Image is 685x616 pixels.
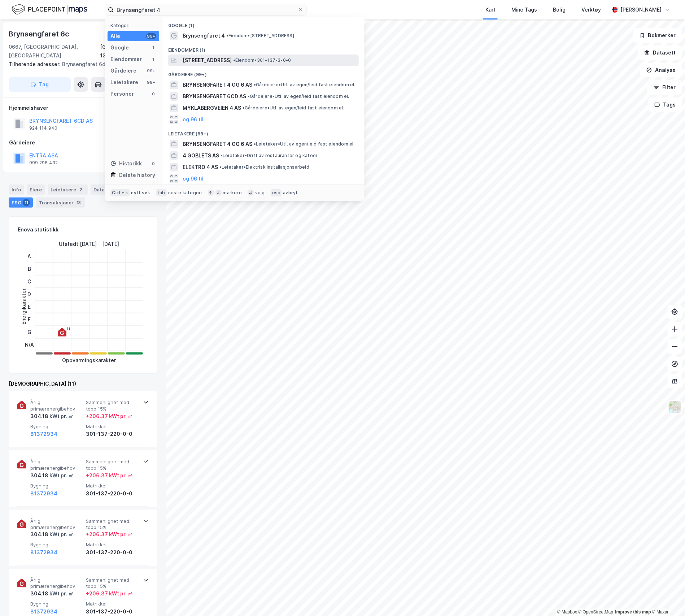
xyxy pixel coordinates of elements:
span: Tilhørende adresser: [9,61,62,67]
div: 1 [150,56,156,62]
div: tab [156,189,167,196]
span: BRYNSENGFARET 4 OG 6 AS [183,140,252,148]
span: • [219,164,222,170]
button: 81372934 [30,548,57,557]
div: Delete history [119,171,155,179]
span: Gårdeiere • Utl. av egen/leid fast eiendom el. [248,94,349,99]
span: MYKLABERGVEIEN 4 AS [183,104,241,112]
div: Ctrl + k [110,189,130,196]
div: velg [255,190,265,196]
button: Filter [647,80,682,95]
div: avbryt [283,190,298,196]
div: Transaksjoner [36,198,85,208]
button: Bokmerker [633,28,682,43]
span: Matrikkel [86,424,139,430]
span: Årlig primærenergibehov [30,459,83,471]
span: Sammenlignet med topp 15% [86,459,139,471]
img: logo.f888ab2527a4732fd821a326f86c7f29.svg [12,3,87,16]
div: Leietakere [48,185,88,195]
span: • [226,33,228,38]
div: [DEMOGRAPHIC_DATA] (11) [9,379,157,388]
span: Sammenlignet med topp 15% [86,399,139,412]
div: esc [271,189,282,196]
span: Bygning [30,601,83,607]
span: Matrikkel [86,483,139,489]
span: Bygning [30,424,83,430]
a: Mapbox [557,610,577,615]
a: Improve this map [615,610,651,615]
div: + 206.37 kWt pr. ㎡ [86,590,133,598]
div: Gårdeiere (99+) [162,66,365,79]
span: Matrikkel [86,542,139,548]
div: neste kategori [168,190,202,196]
a: OpenStreetMap [579,610,614,615]
span: Årlig primærenergibehov [30,518,83,531]
span: • [221,153,223,158]
div: Bolig [553,5,566,14]
div: Info [9,185,24,195]
span: • [233,57,235,63]
button: Datasett [638,45,682,60]
div: [PERSON_NAME] [621,5,662,14]
span: Eiendom • 301-137-3-0-0 [233,57,291,63]
span: Gårdeiere • Utl. av egen/leid fast eiendom el. [243,105,344,111]
span: [STREET_ADDRESS] [183,56,232,65]
div: Kategori [110,23,159,28]
button: Tags [649,97,682,112]
div: kWt pr. ㎡ [48,412,73,421]
div: Leietakere (99+) [162,125,365,138]
div: kWt pr. ㎡ [48,530,73,539]
div: Verktøy [582,5,601,14]
span: 4 GOBLETS AS [183,151,219,160]
div: F [25,313,34,326]
div: 13 [75,199,82,206]
div: Energikarakter [19,289,28,325]
button: 81372934 [30,489,57,498]
div: 11 [23,199,30,206]
div: 1 [150,45,156,51]
div: 0667, [GEOGRAPHIC_DATA], [GEOGRAPHIC_DATA] [9,43,100,60]
div: Kart [485,5,496,14]
span: • [248,94,250,99]
div: Alle [110,32,120,40]
div: 301-137-220-0-0 [86,430,139,438]
span: Leietaker • Drift av restauranter og kafeer [221,153,318,159]
div: 304.18 [30,530,73,539]
div: C [25,275,34,288]
span: Årlig primærenergibehov [30,577,83,590]
div: Brynsengfaret 6d [9,60,152,69]
input: Søk på adresse, matrikkel, gårdeiere, leietakere eller personer [114,4,298,15]
div: G [25,326,34,338]
div: + 206.37 kWt pr. ㎡ [86,412,133,421]
div: Oppvarmingskarakter [62,356,116,365]
div: Gårdeiere [110,66,136,75]
div: A [25,250,34,263]
span: ELEKTRO 4 AS [183,163,218,172]
span: Brynsengfaret 4 [183,31,225,40]
div: kWt pr. ㎡ [48,590,73,598]
span: BRYNSENGFARET 4 OG 6 AS [183,81,252,89]
div: nytt søk [131,190,150,196]
div: 99+ [146,79,156,85]
span: Bygning [30,542,83,548]
button: og 96 til [183,174,204,183]
span: Sammenlignet med topp 15% [86,577,139,590]
div: [GEOGRAPHIC_DATA], 137/220 [100,43,157,60]
div: N/A [25,338,34,351]
div: B [25,263,34,275]
div: Eiere [27,185,45,195]
div: 304.18 [30,412,73,421]
span: Gårdeiere • Utl. av egen/leid fast eiendom el. [254,82,355,88]
div: Hjemmelshaver [9,104,157,112]
div: + 206.37 kWt pr. ㎡ [86,471,133,480]
span: Bygning [30,483,83,489]
div: Kontrollprogram for chat [649,581,685,616]
div: 99+ [146,33,156,39]
div: 304.18 [30,471,73,480]
div: 924 114 940 [29,125,57,131]
div: 2 [78,186,85,193]
div: markere [223,190,242,196]
div: Leietakere [110,78,138,87]
span: Leietaker • Elektrisk installasjonsarbeid [219,164,309,170]
div: D [25,288,34,300]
